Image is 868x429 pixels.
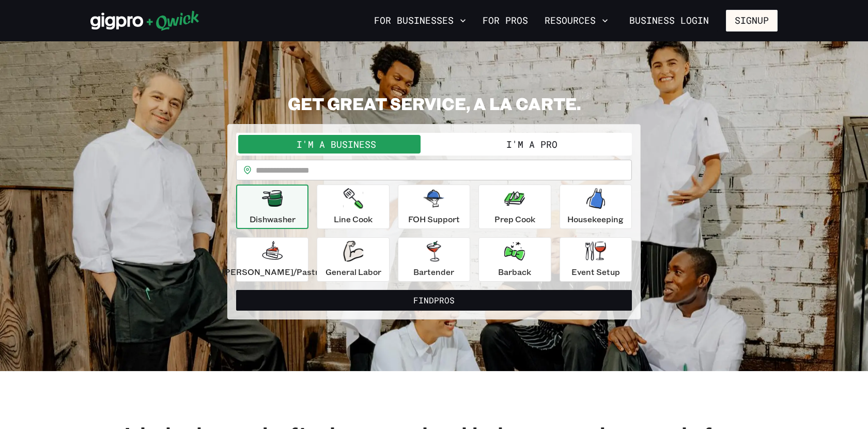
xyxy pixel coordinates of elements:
[567,213,624,225] p: Housekeeping
[540,12,612,29] button: Resources
[726,10,778,32] button: Signup
[370,12,470,29] button: For Businesses
[434,135,630,154] button: I'm a Pro
[236,290,632,311] button: FindPros
[236,185,308,229] button: Dishwasher
[398,185,470,229] button: FOH Support
[317,185,389,229] button: Line Cook
[326,266,381,278] p: General Labor
[498,266,531,278] p: Barback
[571,266,620,278] p: Event Setup
[560,185,632,229] button: Housekeeping
[560,237,632,282] button: Event Setup
[334,213,373,225] p: Line Cook
[222,266,323,278] p: [PERSON_NAME]/Pastry
[250,213,296,225] p: Dishwasher
[398,237,470,282] button: Bartender
[238,135,434,154] button: I'm a Business
[227,93,641,114] h2: GET GREAT SERVICE, A LA CARTE.
[621,10,718,32] a: Business Login
[478,237,551,282] button: Barback
[408,213,460,225] p: FOH Support
[236,237,308,282] button: [PERSON_NAME]/Pastry
[317,237,389,282] button: General Labor
[494,213,535,225] p: Prep Cook
[478,12,532,29] a: For Pros
[413,266,454,278] p: Bartender
[478,185,551,229] button: Prep Cook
